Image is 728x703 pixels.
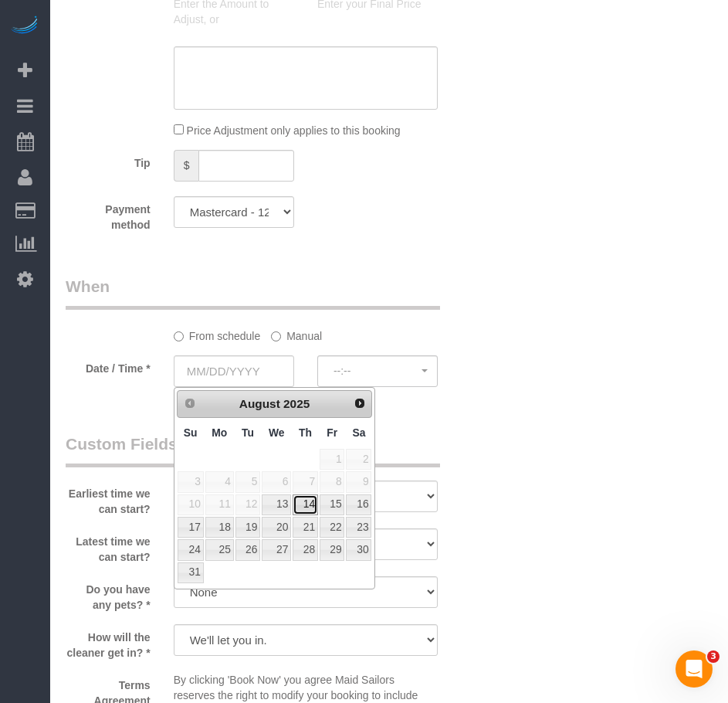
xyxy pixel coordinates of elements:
[269,426,285,439] span: Wednesday
[676,650,713,688] iframe: Intercom live chat
[174,323,261,344] label: From schedule
[178,471,204,492] span: 3
[54,624,162,661] label: How will the cleaner get in? *
[320,517,344,538] a: 22
[174,331,184,341] input: From schedule
[205,471,234,492] span: 4
[346,471,371,492] span: 9
[212,426,227,439] span: Monday
[346,494,371,515] a: 16
[54,528,162,565] label: Latest time we can start?
[179,392,201,414] a: Prev
[187,124,401,137] span: Price Adjustment only applies to this booking
[178,517,204,538] a: 17
[235,539,260,560] a: 26
[320,449,344,470] span: 1
[320,471,344,492] span: 8
[320,494,344,515] a: 15
[320,539,344,560] a: 29
[293,539,318,560] a: 28
[293,517,318,538] a: 21
[235,517,260,538] a: 19
[178,562,204,583] a: 31
[349,392,371,414] a: Next
[293,494,318,515] a: 14
[262,494,291,515] a: 13
[66,433,440,467] legend: Custom Fields
[262,539,291,560] a: 27
[346,449,371,470] span: 2
[354,397,366,409] span: Next
[184,397,196,409] span: Prev
[346,517,371,538] a: 23
[346,539,371,560] a: 30
[317,355,438,387] button: --:--
[239,397,280,410] span: August
[54,481,162,517] label: Earliest time we can start?
[205,517,234,538] a: 18
[178,539,204,560] a: 24
[178,494,204,515] span: 10
[54,355,162,376] label: Date / Time *
[9,15,40,37] img: Automaid Logo
[334,365,422,377] span: --:--
[299,426,312,439] span: Thursday
[205,539,234,560] a: 25
[283,397,310,410] span: 2025
[707,650,720,663] span: 3
[293,471,318,492] span: 7
[242,426,254,439] span: Tuesday
[262,471,291,492] span: 6
[184,426,198,439] span: Sunday
[205,494,234,515] span: 11
[54,576,162,613] label: Do you have any pets? *
[262,517,291,538] a: 20
[54,196,162,233] label: Payment method
[174,355,294,387] input: MM/DD/YYYY
[235,494,260,515] span: 12
[174,150,199,182] span: $
[235,471,260,492] span: 5
[271,323,322,344] label: Manual
[352,426,365,439] span: Saturday
[54,150,162,171] label: Tip
[327,426,337,439] span: Friday
[66,275,440,310] legend: When
[271,331,281,341] input: Manual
